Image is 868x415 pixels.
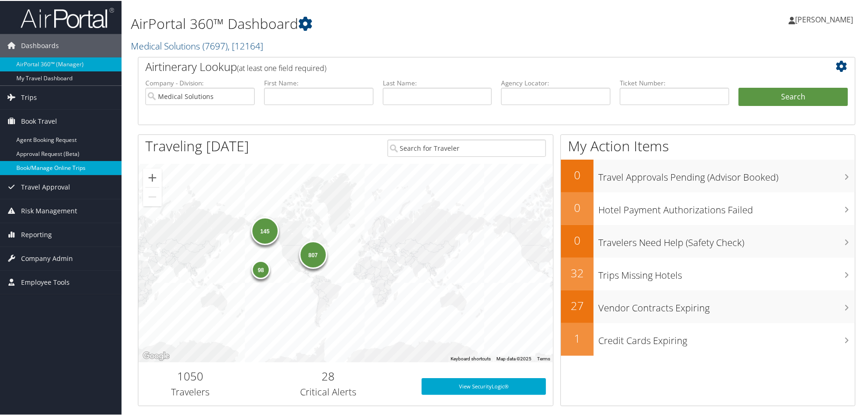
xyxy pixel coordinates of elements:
h1: AirPortal 360™ Dashboard [131,13,618,33]
img: Google [141,349,172,361]
span: Reporting [21,222,52,246]
button: Zoom in [143,168,162,186]
h3: Vendor Contracts Expiring [598,296,855,314]
a: 1Credit Cards Expiring [561,322,855,355]
span: Dashboards [21,33,59,56]
h2: 1 [561,330,594,345]
label: Last Name: [383,77,492,87]
h2: 28 [249,367,408,383]
a: 27Vendor Contracts Expiring [561,289,855,322]
img: airportal-logo.png [21,6,114,28]
a: [PERSON_NAME] [789,5,862,33]
h2: 32 [561,264,594,280]
span: Trips [21,85,37,108]
div: 807 [299,240,327,268]
button: Keyboard shortcuts [451,355,491,361]
span: Employee Tools [21,270,70,293]
a: Medical Solutions [131,39,263,51]
h2: 27 [561,297,594,313]
h3: Critical Alerts [249,385,408,398]
span: ( 7697 ) [202,39,228,51]
a: Terms (opens in new tab) [537,355,550,360]
label: Agency Locator: [501,77,610,87]
h1: Traveling [DATE] [145,135,249,155]
span: Travel Approval [21,175,70,198]
label: Company - Division: [145,77,255,87]
div: 145 [251,216,279,244]
span: Company Admin [21,246,73,269]
a: 32Trips Missing Hotels [561,257,855,289]
h2: 0 [561,166,594,182]
label: Ticket Number: [620,77,729,87]
h3: Trips Missing Hotels [598,263,855,281]
h2: Airtinerary Lookup [145,58,788,74]
a: 0Travelers Need Help (Safety Check) [561,224,855,257]
a: 0Hotel Payment Authorizations Failed [561,191,855,224]
label: First Name: [264,77,373,87]
h3: Travel Approvals Pending (Advisor Booked) [598,165,855,183]
input: Search for Traveler [387,139,546,156]
span: [PERSON_NAME] [795,14,853,24]
h2: 0 [561,199,594,215]
a: View SecurityLogic® [422,377,546,394]
span: Book Travel [21,109,57,132]
h2: 1050 [145,367,235,383]
a: 0Travel Approvals Pending (Advisor Booked) [561,159,855,191]
h3: Hotel Payment Authorizations Failed [598,198,855,216]
span: Risk Management [21,198,77,222]
h1: My Action Items [561,135,855,155]
div: 98 [251,259,270,278]
a: Open this area in Google Maps (opens a new window) [141,349,172,361]
span: (at least one field required) [237,62,326,72]
h2: 0 [561,232,594,247]
h3: Travelers Need Help (Safety Check) [598,231,855,248]
span: , [ 12164 ] [228,39,263,51]
button: Zoom out [143,187,162,205]
h3: Credit Cards Expiring [598,329,855,346]
h3: Travelers [145,385,235,398]
button: Search [739,87,848,106]
span: Map data ©2025 [496,355,531,360]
